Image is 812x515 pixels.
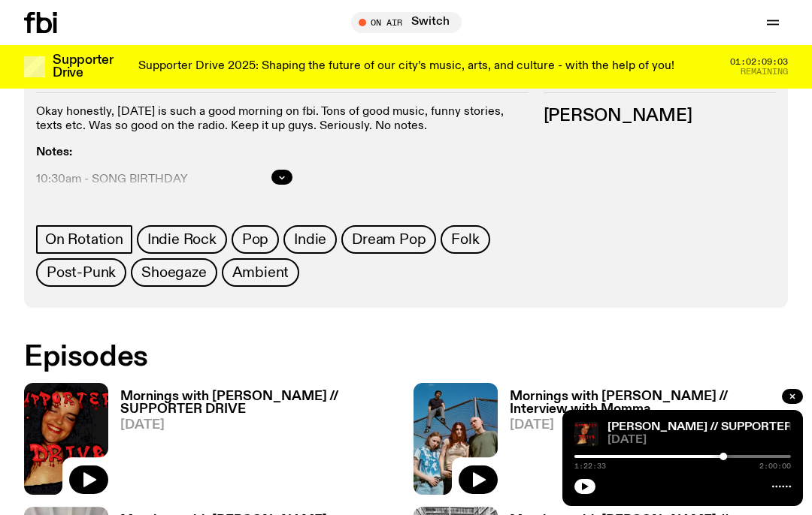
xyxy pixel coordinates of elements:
a: On Rotation [36,225,132,254]
p: Okay honestly, [DATE] is such a good morning on fbi. Tons of good music, funny stories, texts etc... [36,105,529,134]
h3: Supporter Drive [53,54,113,80]
a: Post-Punk [36,258,126,287]
a: Shoegaze [131,258,217,287]
h3: Mornings with [PERSON_NAME] // SUPPORTER DRIVE [120,390,398,416]
span: Pop [242,231,268,248]
h2: Episodes [24,344,529,371]
p: Supporter Drive 2025: Shaping the future of our city’s music, arts, and culture - with the help o... [138,60,674,74]
span: 1:22:33 [574,462,606,470]
a: Indie Rock [137,225,227,254]
span: [DATE] [607,435,791,446]
span: 01:02:09:03 [730,58,788,66]
a: Mornings with [PERSON_NAME] // Interview with Momma[DATE] [498,390,788,495]
span: Post-Punk [47,264,116,281]
span: [DATE] [510,419,788,432]
span: [DATE] [120,419,398,432]
span: Indie Rock [147,231,217,248]
a: Folk [441,225,489,254]
h3: [PERSON_NAME] [544,108,776,125]
a: Dream Pop [341,225,436,254]
span: Dream Pop [352,231,426,248]
span: Remaining [741,68,788,76]
span: On Rotation [45,231,123,248]
span: Shoegaze [141,264,206,281]
span: Folk [451,231,479,248]
h3: Mornings with [PERSON_NAME] // Interview with Momma [510,390,788,416]
a: Ambient [222,258,300,287]
span: 2:00:00 [759,462,791,470]
a: Indie [283,225,337,254]
a: Pop [232,225,279,254]
span: Indie [294,231,326,248]
span: Ambient [232,264,289,281]
button: On AirSwitch [351,12,462,33]
a: Mornings with [PERSON_NAME] // SUPPORTER DRIVE[DATE] [108,390,398,495]
strong: Notes: [36,146,72,158]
